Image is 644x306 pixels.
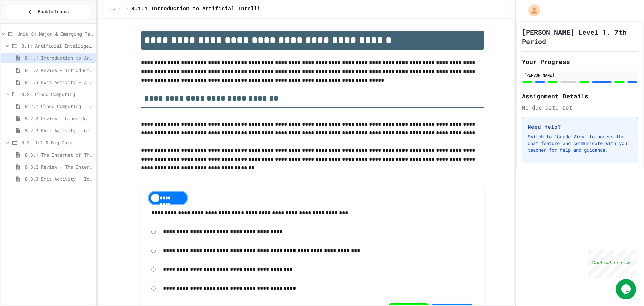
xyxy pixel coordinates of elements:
[588,250,637,278] iframe: chat widget
[21,139,93,146] span: 8.3: IoT & Big Data
[25,54,93,61] span: 8.1.1 Introduction to Artificial Intelligence
[522,57,638,67] h2: Your Progress
[528,123,632,131] h3: Need Help?
[522,103,638,112] div: No due date set
[131,5,276,13] span: 8.1.1 Introduction to Artificial Intelligence
[25,151,93,158] span: 8.3.1 The Internet of Things and Big Data: Our Connected Digital World
[522,27,638,46] h1: [PERSON_NAME] Level 1, 7th Period
[21,42,93,49] span: 8.1: Artificial Intelligence Basics
[616,279,637,299] iframe: chat widget
[25,175,93,182] span: 8.3.3 Exit Activity - IoT Data Detective Challenge
[25,163,93,170] span: 8.3.2 Review - The Internet of Things and Big Data
[6,5,90,19] button: Back to Teams
[38,8,69,15] span: Back to Teams
[25,67,93,74] span: 8.1.2 Review - Introduction to Artificial Intelligence
[521,3,542,18] div: My Account
[17,30,93,37] span: Unit 8: Major & Emerging Technologies
[25,127,93,134] span: 8.2.3 Exit Activity - Cloud Service Detective
[118,6,121,12] span: /
[25,103,93,110] span: 8.2.1 Cloud Computing: Transforming the Digital World
[528,133,632,154] p: Switch to "Grade View" to access the chat feature and communicate with your teacher for help and ...
[25,79,93,86] span: 8.1.3 Exit Activity - AI Detective
[524,72,636,78] div: [PERSON_NAME]
[21,91,93,98] span: 8.2: Cloud Computing
[25,115,93,122] span: 8.2.2 Review - Cloud Computing
[126,6,129,12] span: /
[522,91,638,101] h2: Assignment Details
[109,6,116,12] span: ...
